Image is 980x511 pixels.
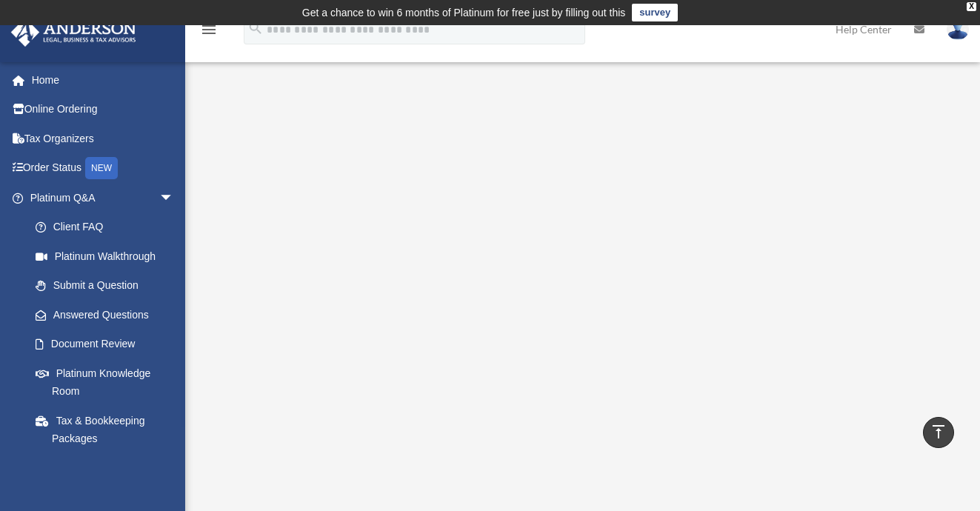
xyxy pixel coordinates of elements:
[10,124,196,153] a: Tax Organizers
[85,157,118,179] div: NEW
[21,241,189,271] a: Platinum Walkthrough
[10,65,196,95] a: Home
[200,26,218,39] a: menu
[632,4,678,21] a: survey
[21,330,196,359] a: Document Review
[967,2,976,11] div: close
[247,20,264,36] i: search
[302,4,626,21] div: Get a chance to win 6 months of Platinum for free just by filling out this
[21,300,196,330] a: Answered Questions
[21,271,196,301] a: Submit a Question
[159,183,189,213] span: arrow_drop_down
[930,423,947,441] i: vertical_align_top
[21,358,196,406] a: Platinum Knowledge Room
[21,406,196,453] a: Tax & Bookkeeping Packages
[7,18,141,47] img: Anderson Advisors Platinum Portal
[10,153,196,184] a: Order StatusNEW
[10,95,196,124] a: Online Ordering
[923,417,954,448] a: vertical_align_top
[200,21,218,39] i: menu
[21,453,196,483] a: Land Trust & Deed Forum
[10,183,196,213] a: Platinum Q&Aarrow_drop_down
[21,213,196,242] a: Client FAQ
[947,19,969,40] img: User Pic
